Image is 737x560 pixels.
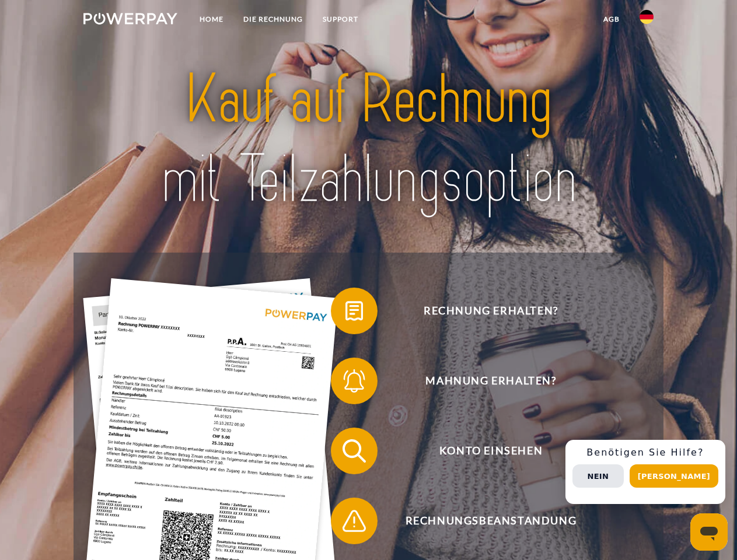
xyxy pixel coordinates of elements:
img: de [640,10,654,24]
span: Mahnung erhalten? [348,358,634,404]
button: Nein [572,464,624,488]
img: logo-powerpay-white.svg [83,13,177,24]
button: Rechnungsbeanstandung [331,498,634,544]
span: Rechnung erhalten? [348,288,634,334]
span: Konto einsehen [348,428,634,474]
a: SUPPORT [313,9,368,30]
button: Rechnung erhalten? [331,288,634,334]
img: qb_search.svg [340,436,369,466]
button: Konto einsehen [331,428,634,474]
img: qb_warning.svg [340,506,369,535]
button: Mahnung erhalten? [331,358,634,404]
img: title-powerpay_de.svg [111,56,626,223]
div: Schnellhilfe [565,440,725,504]
h3: Benötigen Sie Hilfe? [572,447,718,459]
iframe: Schaltfläche zum Öffnen des Messaging-Fensters [690,513,728,551]
a: agb [593,9,630,30]
button: [PERSON_NAME] [630,464,718,488]
img: qb_bell.svg [340,366,369,395]
span: Rechnungsbeanstandung [348,498,634,544]
a: Home [190,9,233,30]
img: qb_bill.svg [340,296,369,325]
a: DIE RECHNUNG [233,9,313,30]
